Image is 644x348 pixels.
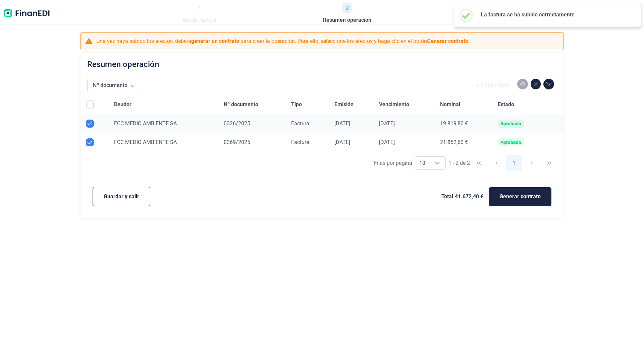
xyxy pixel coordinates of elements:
span: Factura [291,120,309,127]
span: Estado [498,100,514,109]
button: Next Page [524,155,540,171]
span: Tipo [291,100,302,109]
button: Previous Page [488,155,504,171]
button: Generar contrato [489,187,551,206]
span: Nominal [440,100,460,109]
button: Last Page [541,155,557,171]
span: 2 [342,3,353,13]
div: 19.819,80 € [440,120,487,127]
div: Aprobado [500,121,521,126]
span: Guardar y salir [104,193,139,201]
span: 1 - 2 de 2 [448,160,470,166]
span: Deudor [114,100,131,109]
b: generar un contrato [191,38,239,44]
div: 21.852,60 € [440,139,487,146]
h2: La factura se ha subido correctamente [481,11,630,18]
span: Emisión [334,100,354,109]
span: Total: 41.672,40 € [441,193,483,201]
a: 2Resumen operación [323,3,371,24]
div: [DATE] [379,120,429,127]
span: 10 [415,157,429,169]
button: Nº documento [87,79,141,92]
button: Page 1 [506,155,522,171]
div: Row Unselected null [86,138,94,146]
div: [DATE] [379,139,429,146]
div: Choose [429,157,445,169]
div: [DATE] [334,139,368,146]
span: 0369/2025 [224,139,250,145]
div: [DATE] [334,120,368,127]
img: Logo de aplicación [3,3,50,24]
div: Row Unselected null [86,120,94,128]
span: Factura [291,139,309,145]
button: First Page [471,155,487,171]
span: Nº documento [224,100,258,109]
span: FCC MEDIO AMBIENTE SA [114,139,177,145]
span: FCC MEDIO AMBIENTE SA [114,120,177,127]
span: Resumen operación [323,16,371,24]
span: Generar contrato [499,193,541,201]
div: Aprobado [500,140,521,145]
p: Una vez haya subido los efectos, deberá para crear la operación. Para ello, seleccione los efecto... [96,37,470,45]
div: All items unselected [86,100,94,109]
button: Guardar y salir [93,187,150,206]
b: Generar contrato [427,38,468,44]
h2: Resumen operación [87,60,159,69]
div: Filas por página [374,159,412,167]
span: 0326/2025 [224,120,250,127]
span: Vencimiento [379,100,409,109]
